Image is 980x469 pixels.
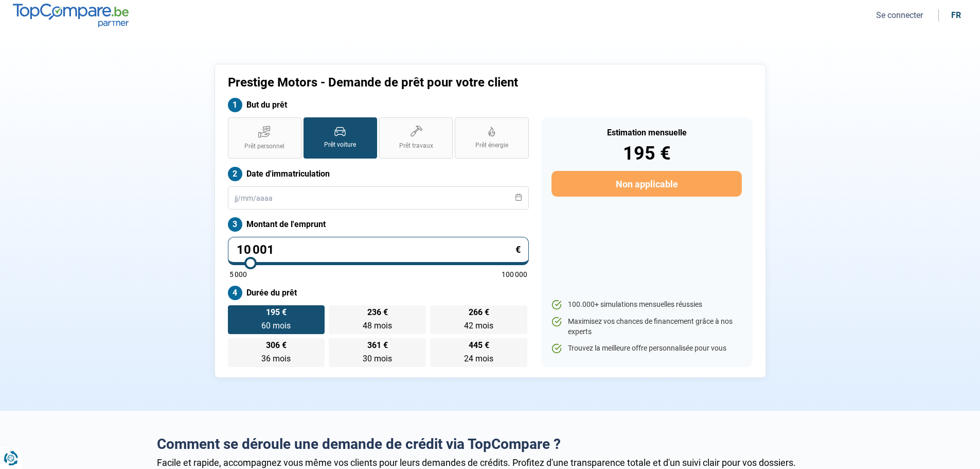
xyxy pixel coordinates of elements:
[469,308,489,317] span: 266 €
[228,75,618,90] h1: Prestige Motors - Demande de prêt pour votre client
[324,141,356,149] span: Prêt voiture
[367,341,388,350] span: 361 €
[157,436,824,453] h2: Comment se déroule une demande de crédit via TopCompare ?
[502,271,527,278] span: 100 000
[157,457,824,468] div: Facile et rapide, accompagnez vous même vos clients pour leurs demandes de crédits. Profitez d'un...
[363,321,392,331] span: 48 mois
[951,10,961,20] div: fr
[261,354,291,363] span: 36 mois
[873,10,926,21] button: Se connecter
[229,271,247,278] span: 5 000
[515,245,521,254] span: €
[464,321,493,331] span: 42 mois
[13,4,129,27] img: TopCompare.be
[469,341,489,350] span: 445 €
[551,317,741,337] li: Maximisez vos chances de financement grâce à nos experts
[551,171,741,197] button: Non applicable
[261,321,291,331] span: 60 mois
[228,98,529,112] label: But du prêt
[551,129,741,137] div: Estimation mensuelle
[399,142,433,150] span: Prêt travaux
[266,308,287,317] span: 195 €
[464,354,493,363] span: 24 mois
[228,286,529,300] label: Durée du prêt
[228,167,529,181] label: Date d'immatriculation
[244,142,284,151] span: Prêt personnel
[475,141,508,150] span: Prêt énergie
[367,308,388,317] span: 236 €
[551,300,741,310] li: 100.000+ simulations mensuelles réussies
[228,217,529,232] label: Montant de l'emprunt
[551,343,741,354] li: Trouvez la meilleure offre personnalisée pour vous
[363,354,392,363] span: 30 mois
[266,341,287,350] span: 306 €
[228,186,529,210] input: jj/mm/aaaa
[551,144,741,163] div: 195 €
